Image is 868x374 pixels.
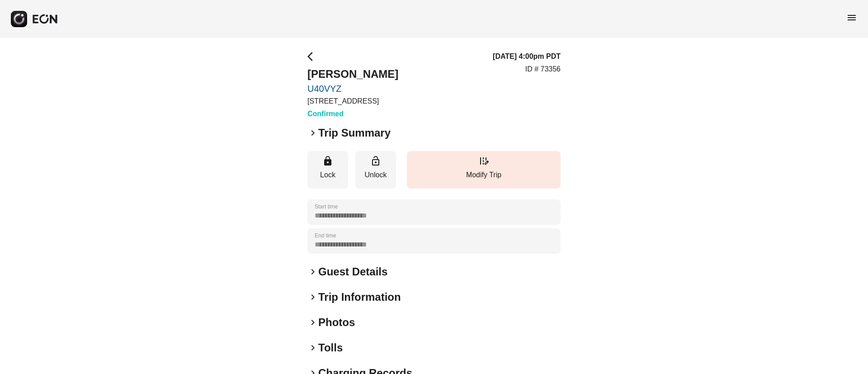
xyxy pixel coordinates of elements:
a: U40VYZ [307,83,398,94]
span: edit_road [478,156,489,166]
h2: Guest Details [318,265,387,279]
span: keyboard_arrow_right [307,266,318,277]
span: menu [846,12,857,23]
span: keyboard_arrow_right [307,342,318,353]
p: Unlock [360,170,392,180]
span: lock_open [370,156,381,166]
span: arrow_back_ios [307,51,318,62]
p: ID # 73356 [525,64,561,75]
h2: Trip Information [318,290,401,304]
button: Unlock [355,151,396,189]
span: keyboard_arrow_right [307,317,318,328]
h2: Tolls [318,341,343,355]
h3: Confirmed [307,109,398,119]
span: lock [322,156,333,166]
h3: [DATE] 4:00pm PDT [493,51,561,62]
h2: Photos [318,315,355,330]
p: [STREET_ADDRESS] [307,96,398,107]
h2: Trip Summary [318,126,391,140]
button: Lock [307,151,348,189]
button: Modify Trip [407,151,561,189]
span: keyboard_arrow_right [307,292,318,303]
p: Lock [312,170,344,180]
span: keyboard_arrow_right [307,128,318,138]
p: Modify Trip [411,170,556,180]
h2: [PERSON_NAME] [307,67,398,81]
